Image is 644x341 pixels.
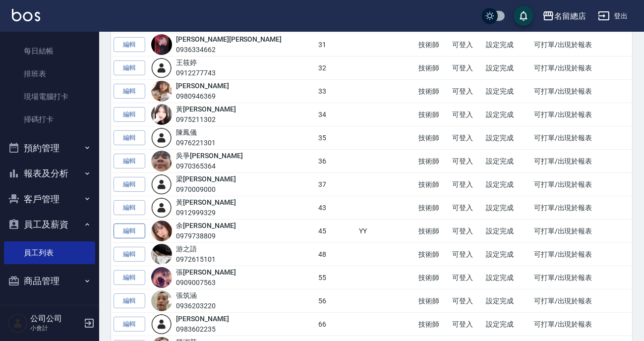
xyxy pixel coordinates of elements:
[176,231,235,241] div: 0979738809
[450,266,483,289] td: 可登入
[151,104,172,125] img: avatar.jpeg
[514,6,533,26] button: save
[176,301,216,311] div: 0936203220
[176,161,242,171] div: 0970365364
[12,9,40,21] img: Logo
[176,58,197,66] a: 王筱婷
[176,184,235,195] div: 0970009000
[176,152,242,160] a: 吳爭[PERSON_NAME]
[114,317,145,332] a: 編輯
[316,220,356,243] td: 45
[176,245,197,253] a: 游之語
[450,196,483,220] td: 可登入
[114,270,145,285] a: 編輯
[4,85,95,108] a: 現場電腦打卡
[450,243,483,266] td: 可登入
[483,289,531,313] td: 設定完成
[4,268,95,294] button: 商品管理
[114,247,145,262] a: 編輯
[151,151,172,171] img: avatar.jpeg
[176,208,235,218] div: 0912999329
[151,127,172,148] img: user-login-man-human-body-mobile-person-512.png
[483,173,531,196] td: 設定完成
[176,254,216,265] div: 0972615101
[416,103,450,126] td: 技術師
[483,33,531,57] td: 設定完成
[151,81,172,102] img: avatar.jpeg
[4,135,95,161] button: 預約管理
[176,45,282,55] div: 0936334662
[4,241,95,264] a: 員工列表
[151,34,172,55] img: avatar.jpeg
[450,150,483,173] td: 可登入
[450,126,483,150] td: 可登入
[176,91,229,102] div: 0980946369
[176,324,229,335] div: 0983602235
[4,161,95,186] button: 報表及分析
[594,7,632,25] button: 登出
[356,220,416,243] td: YY
[30,314,81,324] h5: 公司公司
[316,126,356,150] td: 35
[151,290,172,311] img: avatar.jpeg
[450,313,483,336] td: 可登入
[538,6,590,26] button: 名留總店
[416,196,450,220] td: 技術師
[114,224,145,239] a: 編輯
[450,220,483,243] td: 可登入
[450,33,483,57] td: 可登入
[416,220,450,243] td: 技術師
[483,196,531,220] td: 設定完成
[450,103,483,126] td: 可登入
[176,82,229,90] a: [PERSON_NAME]
[176,138,216,148] div: 0976221301
[316,289,356,313] td: 56
[151,197,172,218] img: user-login-man-human-body-mobile-person-512.png
[176,105,235,113] a: 黃[PERSON_NAME]
[316,150,356,173] td: 36
[483,80,531,103] td: 設定完成
[483,103,531,126] td: 設定完成
[416,80,450,103] td: 技術師
[416,313,450,336] td: 技術師
[316,103,356,126] td: 34
[114,200,145,216] a: 編輯
[176,35,282,43] a: [PERSON_NAME][PERSON_NAME]
[176,222,235,229] a: 余[PERSON_NAME]
[554,10,586,22] div: 名留總店
[483,243,531,266] td: 設定完成
[4,186,95,212] button: 客戶管理
[483,126,531,150] td: 設定完成
[316,266,356,289] td: 55
[176,315,229,323] a: [PERSON_NAME]
[316,173,356,196] td: 37
[151,57,172,78] img: user-login-man-human-body-mobile-person-512.png
[4,108,95,131] a: 掃碼打卡
[176,268,235,276] a: 張[PERSON_NAME]
[114,154,145,169] a: 編輯
[483,150,531,173] td: 設定完成
[416,173,450,196] td: 技術師
[114,84,145,99] a: 編輯
[176,198,235,206] a: 黃[PERSON_NAME]
[176,175,235,183] a: 梁[PERSON_NAME]
[483,313,531,336] td: 設定完成
[151,314,172,335] img: user-login-man-human-body-mobile-person-512.png
[450,80,483,103] td: 可登入
[30,324,81,333] p: 小會計
[176,278,235,288] div: 0909007563
[114,293,145,309] a: 編輯
[176,128,197,136] a: 陳鳳儀
[316,80,356,103] td: 33
[316,243,356,266] td: 48
[416,150,450,173] td: 技術師
[416,33,450,57] td: 技術師
[450,289,483,313] td: 可登入
[4,62,95,85] a: 排班表
[450,173,483,196] td: 可登入
[483,57,531,80] td: 設定完成
[114,60,145,76] a: 編輯
[151,244,172,265] img: avatar.jpeg
[416,289,450,313] td: 技術師
[151,221,172,241] img: avatar.jpeg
